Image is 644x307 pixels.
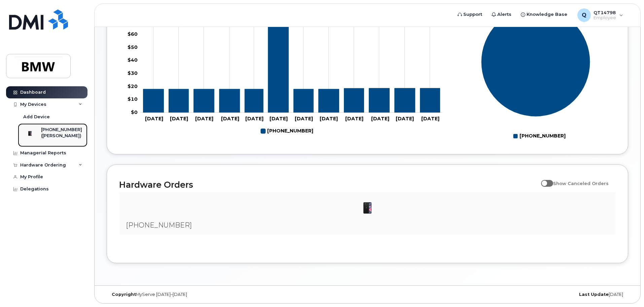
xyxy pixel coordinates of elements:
span: Alerts [497,11,511,18]
g: Legend [261,125,313,137]
tspan: $10 [128,96,138,102]
span: Knowledge Base [527,11,567,18]
g: Chart [481,7,591,142]
tspan: [DATE] [345,116,363,122]
h2: Hardware Orders [119,180,538,190]
img: iPhone_11.jpg [361,201,374,215]
tspan: [DATE] [270,116,288,122]
tspan: [DATE] [320,116,338,122]
tspan: $30 [128,70,138,76]
span: Show Canceled Orders [553,181,609,186]
tspan: [DATE] [245,116,263,122]
span: Support [463,11,482,18]
input: Show Canceled Orders [541,177,546,182]
tspan: [DATE] [195,116,213,122]
div: MyServe [DATE]–[DATE] [107,292,281,297]
tspan: $0 [131,109,138,115]
tspan: [DATE] [145,116,163,122]
span: [PHONE_NUMBER] [126,221,192,229]
a: Alerts [487,8,516,21]
tspan: [DATE] [396,116,414,122]
div: [DATE] [454,292,628,297]
g: Series [481,7,591,117]
span: QT14798 [594,10,616,15]
g: 864-991-7397 [261,125,313,137]
strong: Copyright [112,292,136,297]
tspan: [DATE] [170,116,188,122]
tspan: $50 [128,44,138,50]
tspan: [DATE] [295,116,313,122]
tspan: [DATE] [221,116,239,122]
tspan: $60 [128,31,138,37]
span: Q [582,11,586,19]
a: Knowledge Base [516,8,572,21]
strong: Last Update [579,292,609,297]
tspan: $40 [128,57,138,63]
div: QT14798 [573,8,628,22]
span: Employee [594,15,616,21]
tspan: [DATE] [371,116,389,122]
tspan: [DATE] [421,116,439,122]
g: Legend [513,130,566,142]
iframe: Messenger Launcher [615,278,639,302]
tspan: $20 [128,83,138,89]
a: Support [453,8,487,21]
